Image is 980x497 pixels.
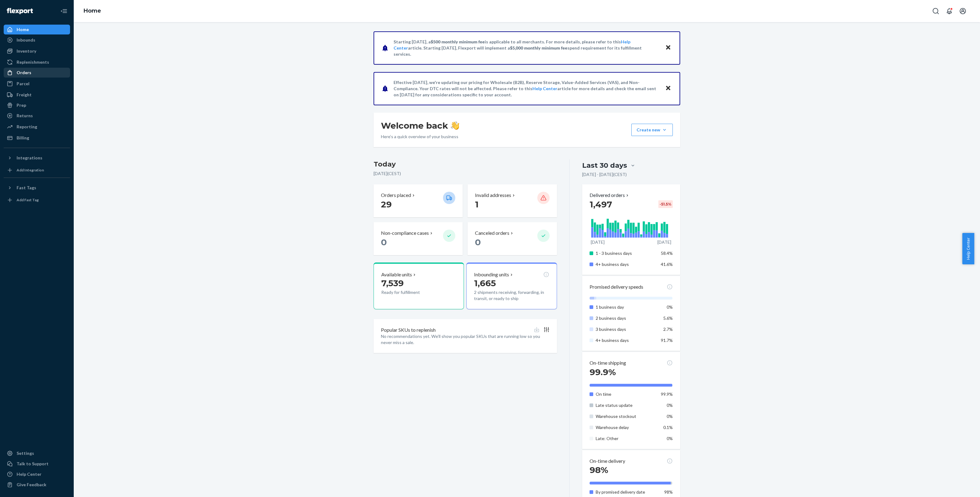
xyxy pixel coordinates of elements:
[962,233,974,264] button: Help Center
[510,45,567,50] span: $5,000 monthly minimum fee
[4,46,70,56] a: Inventory
[381,333,550,346] p: No recommendations yet. We’ll show you popular SKUs that are running low so you never miss a sale.
[381,271,412,278] p: Available units
[664,84,672,93] button: Close
[17,48,36,54] div: Inventory
[4,25,70,34] a: Home
[596,402,656,408] p: Late status update
[582,161,627,170] div: Last 30 days
[663,425,673,430] span: 0.1%
[381,278,404,288] span: 7,539
[4,111,70,121] a: Returns
[4,79,70,89] a: Parcel
[4,122,70,132] a: Reporting
[17,155,42,161] div: Integrations
[474,289,549,302] p: 2 shipments receiving, forwarding, in transit, or ready to ship
[381,327,436,334] p: Popular SKUs to replenish
[466,263,557,309] button: Inbounding units1,6652 shipments receiving, forwarding, in transit, or ready to ship
[17,37,35,43] div: Inbounds
[4,90,70,100] a: Freight
[590,367,616,377] span: 99.9%
[591,239,605,245] p: [DATE]
[474,271,509,278] p: Inbounding units
[17,185,36,191] div: Fast Tags
[381,199,392,210] span: 29
[4,183,70,193] button: Fast Tags
[84,7,101,14] a: Home
[4,165,70,175] a: Add Integration
[4,153,70,163] button: Integrations
[4,35,70,45] a: Inbounds
[475,192,511,199] p: Invalid addresses
[596,489,656,495] p: By promised delivery date
[17,461,49,467] div: Talk to Support
[17,81,29,87] div: Parcel
[596,315,656,321] p: 2 business days
[17,197,39,202] div: Add Fast Tag
[17,92,32,98] div: Freight
[17,450,34,456] div: Settings
[17,135,29,141] div: Billing
[590,465,608,475] span: 98%
[58,5,70,17] button: Close Navigation
[4,459,70,469] a: Talk to Support
[596,435,656,442] p: Late: Other
[590,458,625,465] p: On-time delivery
[596,391,656,397] p: On time
[17,167,44,173] div: Add Integration
[667,304,673,310] span: 0%
[17,102,26,108] div: Prep
[475,237,481,247] span: 0
[17,59,49,65] div: Replenishments
[381,134,459,140] p: Here’s a quick overview of your business
[431,39,485,44] span: $500 monthly minimum fee
[596,424,656,431] p: Warehouse delay
[943,5,955,17] button: Open notifications
[374,170,557,177] p: [DATE] ( CEST )
[394,39,659,57] p: Starting [DATE], a is applicable to all merchants. For more details, please refer to this article...
[17,70,31,76] div: Orders
[475,230,509,237] p: Canceled orders
[374,222,463,255] button: Non-compliance cases 0
[667,414,673,419] span: 0%
[661,262,673,267] span: 41.6%
[394,79,659,98] p: Effective [DATE], we're updating our pricing for Wholesale (B2B), Reserve Storage, Value-Added Se...
[596,250,656,256] p: 1 - 3 business days
[590,192,630,199] button: Delivered orders
[661,391,673,397] span: 99.9%
[658,200,673,208] div: -51.5 %
[664,43,672,52] button: Close
[4,133,70,143] a: Billing
[468,184,557,217] button: Invalid addresses 1
[381,289,438,295] p: Ready for fulfillment
[4,469,70,479] a: Help Center
[664,489,673,495] span: 98%
[596,261,656,267] p: 4+ business days
[657,239,671,245] p: [DATE]
[582,171,627,178] p: [DATE] - [DATE] ( CEST )
[596,326,656,332] p: 3 business days
[4,480,70,490] button: Give Feedback
[17,113,33,119] div: Returns
[4,57,70,67] a: Replenishments
[4,100,70,110] a: Prep
[17,471,41,477] div: Help Center
[17,124,37,130] div: Reporting
[596,413,656,419] p: Warehouse stockout
[532,86,557,91] a: Help Center
[381,120,459,131] h1: Welcome back
[631,124,673,136] button: Create new
[930,5,942,17] button: Open Search Box
[596,304,656,310] p: 1 business day
[4,448,70,458] a: Settings
[451,121,459,130] img: hand-wave emoji
[663,327,673,332] span: 2.7%
[667,436,673,441] span: 0%
[4,68,70,78] a: Orders
[374,159,557,169] h3: Today
[957,5,969,17] button: Open account menu
[17,482,46,488] div: Give Feedback
[474,278,496,288] span: 1,665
